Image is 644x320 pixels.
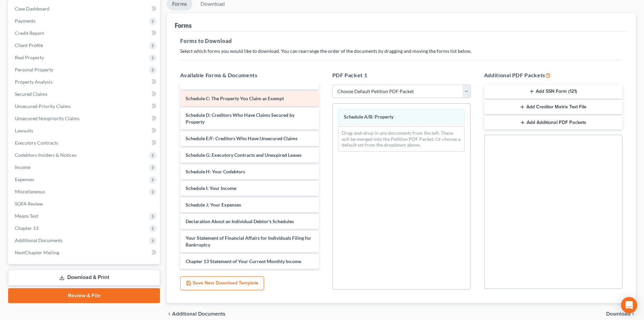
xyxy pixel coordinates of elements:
[9,137,160,149] a: Executory Contracts
[172,311,225,317] span: Additional Documents
[186,112,294,125] span: Schedule D: Creditors Who Have Claims Secured by Property
[15,164,30,170] span: Income
[186,258,301,264] span: Chapter 13 Statement of Your Current Monthly Income
[484,85,622,99] button: Add SSN Form (121)
[15,225,39,231] span: Chapter 13
[186,152,302,158] span: Schedule G: Executory Contracts and Unexpired Leases
[606,311,636,317] button: Download chevron_right
[15,189,45,194] span: Miscellaneous
[15,79,52,85] span: Property Analysis
[15,237,63,243] span: Additional Documents
[9,76,160,88] a: Property Analysis
[332,71,471,79] h5: PDF Packet 1
[15,67,53,72] span: Personal Property
[15,6,49,12] span: Case Dashboard
[15,55,44,60] span: Real Property
[15,42,43,48] span: Client Profile
[9,27,160,39] a: Credit Report
[9,88,160,100] a: Secured Claims
[15,18,35,24] span: Payments
[8,288,160,303] a: Review & File
[180,37,622,45] h5: Forms to Download
[9,3,160,15] a: Case Dashboard
[9,198,160,210] a: SOFA Review
[180,48,622,55] p: Select which forms you would like to download. You can rearrange the order of the documents by dr...
[186,79,267,85] span: Summary of Your Assets and Liabilities
[15,30,44,36] span: Credit Report
[186,185,236,191] span: Schedule I: Your Income
[15,250,59,255] span: NextChapter Mailing
[621,297,637,313] div: Open Intercom Messenger
[186,135,297,141] span: Schedule E/F: Creditors Who Have Unsecured Claims
[186,169,245,174] span: Schedule H: Your Codebtors
[8,270,160,285] a: Download & Print
[15,103,71,109] span: Unsecured Priority Claims
[15,213,38,219] span: Means Test
[630,311,636,317] i: chevron_right
[15,140,58,146] span: Executory Contracts
[9,100,160,112] a: Unsecured Priority Claims
[9,247,160,259] a: NextChapter Mailing
[186,218,294,224] span: Declaration About an Individual Debtor's Schedules
[338,126,465,152] div: Drag-and-drop in any documents from the left. These will be merged into the Petition PDF Packet. ...
[15,201,43,207] span: SOFA Review
[15,115,79,121] span: Unsecured Nonpriority Claims
[484,71,622,79] h5: Additional PDF Packets
[186,202,241,208] span: Schedule J: Your Expenses
[9,125,160,137] a: Lawsuits
[344,114,393,120] span: Schedule A/B: Property
[186,235,311,248] span: Your Statement of Financial Affairs for Individuals Filing for Bankruptcy
[175,21,192,29] div: Forms
[484,100,622,114] button: Add Creditor Matrix Text File
[167,311,225,317] a: chevron_left Additional Documents
[167,311,172,317] i: chevron_left
[484,115,622,130] button: Add Additional PDF Packets
[606,311,630,317] span: Download
[180,276,264,291] button: Save New Download Template
[186,95,284,101] span: Schedule C: The Property You Claim as Exempt
[15,91,47,97] span: Secured Claims
[15,152,76,158] span: Codebtors Insiders & Notices
[15,128,33,133] span: Lawsuits
[180,71,318,79] h5: Available Forms & Documents
[15,176,34,182] span: Expenses
[9,112,160,125] a: Unsecured Nonpriority Claims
